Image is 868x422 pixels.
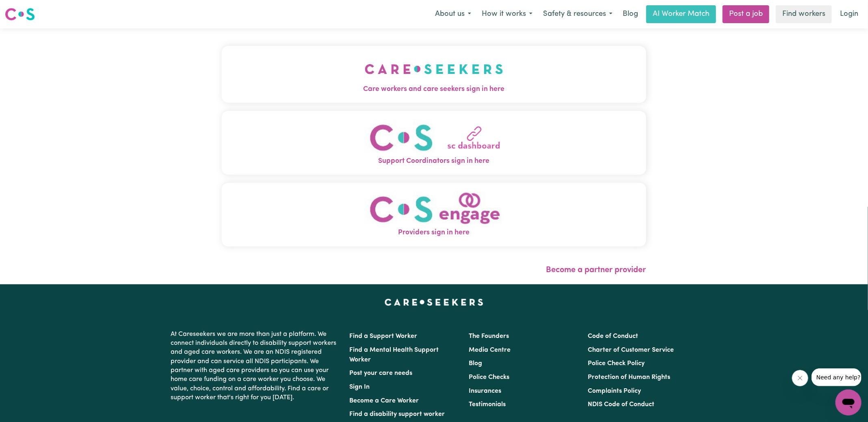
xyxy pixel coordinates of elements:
a: Find a Support Worker [350,333,418,340]
a: Careseekers logo [5,5,35,24]
span: Providers sign in here [222,227,646,238]
a: Insurances [469,388,501,394]
a: Find a disability support worker [350,411,445,418]
a: Post your care needs [350,370,413,377]
iframe: Button to launch messaging window [836,390,862,416]
a: Become a Care Worker [350,398,419,404]
a: Testimonials [469,401,506,408]
button: Providers sign in here [222,183,646,247]
a: Blog [618,5,643,23]
button: How it works [476,6,538,23]
a: Become a partner provider [546,266,646,274]
button: About us [430,6,476,23]
a: Post a job [723,5,769,23]
a: Complaints Policy [588,388,641,394]
a: Code of Conduct [588,333,638,340]
a: The Founders [469,333,509,340]
span: Care workers and care seekers sign in here [222,84,646,95]
button: Care workers and care seekers sign in here [222,46,646,103]
a: Login [835,5,863,23]
a: Protection of Human Rights [588,374,670,381]
a: Sign In [350,384,370,390]
span: Support Coordinators sign in here [222,156,646,167]
button: Safety & resources [538,6,618,23]
a: Find a Mental Health Support Worker [350,347,439,363]
a: NDIS Code of Conduct [588,401,654,408]
a: Police Check Policy [588,360,645,367]
img: Careseekers logo [5,7,35,22]
iframe: Close message [792,370,808,386]
button: Support Coordinators sign in here [222,111,646,175]
a: Careseekers home page [385,299,483,305]
a: Police Checks [469,374,509,381]
iframe: Message from company [812,368,862,386]
a: Blog [469,360,482,367]
a: Charter of Customer Service [588,347,674,353]
a: Find workers [776,5,832,23]
p: At Careseekers we are more than just a platform. We connect individuals directly to disability su... [171,327,340,406]
a: Media Centre [469,347,511,353]
a: AI Worker Match [646,5,716,23]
